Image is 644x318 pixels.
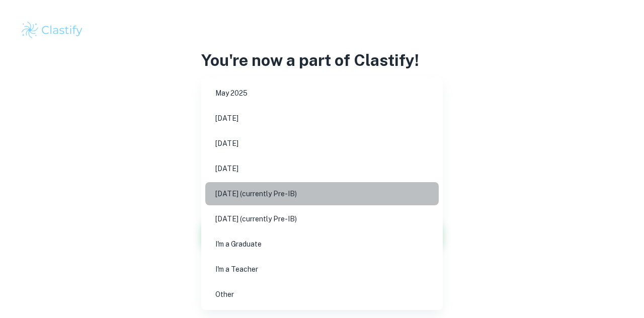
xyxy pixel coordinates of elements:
[205,232,439,256] li: I'm a Graduate
[205,107,439,130] li: [DATE]
[205,207,439,230] li: [DATE] (currently Pre-IB)
[205,258,439,281] li: I'm a Teacher
[205,182,439,205] li: [DATE] (currently Pre-IB)
[205,157,439,180] li: [DATE]
[205,283,439,306] li: Other
[205,132,439,155] li: [DATE]
[205,82,439,105] li: May 2025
